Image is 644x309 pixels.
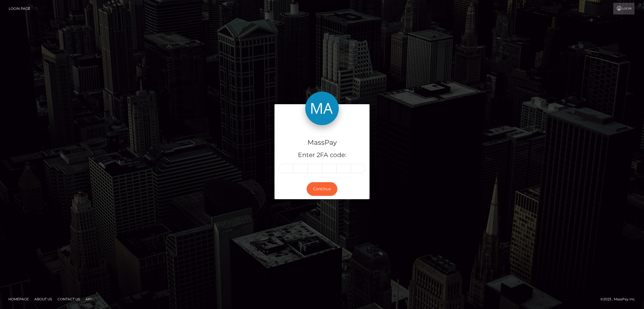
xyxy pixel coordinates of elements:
img: MassPay [305,92,339,125]
a: API [83,295,94,303]
button: Continue [307,182,337,196]
a: Contact Us [55,295,82,303]
a: About Us [32,295,54,303]
a: Login Page [9,3,30,15]
h5: Enter 2FA code: [279,151,365,160]
a: Login [613,3,634,15]
h4: MassPay [279,138,365,148]
div: © 2025 , MassPay Inc. [600,296,640,302]
a: Homepage [6,295,31,303]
